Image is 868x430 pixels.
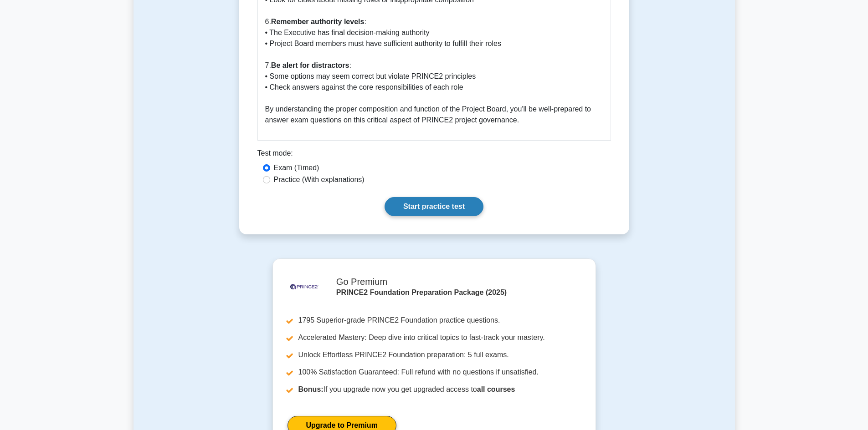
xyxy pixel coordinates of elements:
[385,197,483,216] a: Start practice test
[274,162,319,173] label: Exam (Timed)
[257,148,611,162] div: Test mode:
[274,174,365,185] label: Practice (With explanations)
[271,61,349,69] b: Be alert for distractors
[271,18,365,25] b: Remember authority levels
